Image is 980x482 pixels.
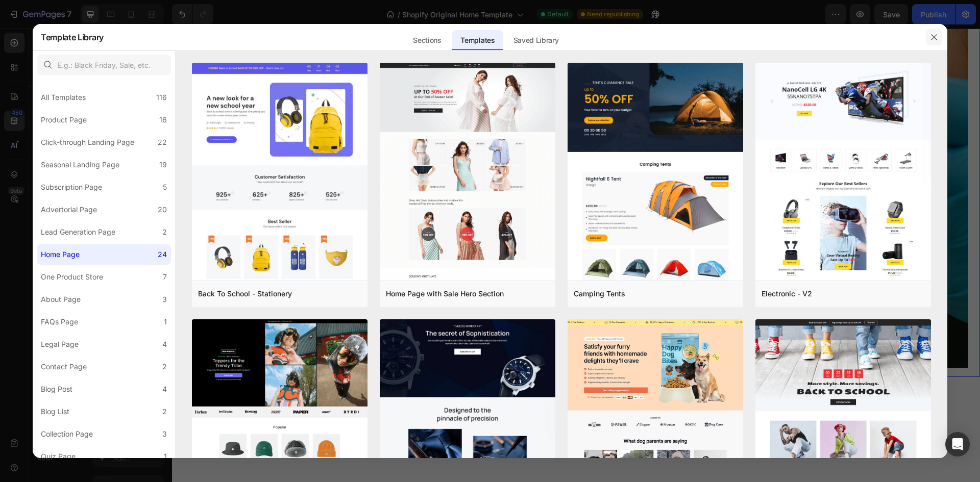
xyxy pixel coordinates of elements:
[41,383,72,395] div: Blog Post
[162,293,167,306] div: 3
[198,288,292,300] div: Back To School - Stationery
[945,432,970,456] div: Open Intercom Messenger
[158,204,167,216] div: 20
[505,30,567,50] div: Saved Library
[484,165,538,173] div: Drop element here
[238,371,329,386] span: ĐẶT LỊCH NGAY
[226,365,341,394] button: <p><span style="font-size:25px;">ĐẶT LỊCH NGAY&nbsp;</span></p>
[30,179,367,225] p: Khám & điều trị Răng–Hàm–Mặt chuẩn y khoa. Vô trùng – minh bạch chi phí – theo dõi sau điều trị.
[163,181,167,193] div: 5
[41,450,76,463] div: Quiz Page
[405,30,449,50] div: Sections
[41,114,87,126] div: Product Page
[452,30,503,50] div: Templates
[158,136,167,148] div: 22
[41,204,97,216] div: Advertorial Page
[162,361,167,373] div: 2
[41,226,115,238] div: Lead Generation Page
[41,361,87,373] div: Contact Page
[162,428,167,440] div: 3
[41,181,102,193] div: Subscription Page
[162,383,167,395] div: 4
[41,159,119,171] div: Seasonal Landing Page
[162,226,167,238] div: 2
[159,114,167,126] div: 16
[41,316,78,328] div: FAQs Page
[41,24,104,50] h2: Template Library
[574,288,625,300] div: Camping Tents
[164,450,167,463] div: 1
[164,316,167,328] div: 1
[156,91,167,104] div: 116
[159,159,167,171] div: 19
[41,428,93,440] div: Collection Page
[374,365,487,392] button: <p><span style="font-size:25px;">XEM BẢNG GIÁ</span></p>
[41,293,81,306] div: About Page
[162,338,167,350] div: 4
[158,248,167,261] div: 24
[41,405,69,418] div: Blog List
[29,99,369,178] h2: Nha [PERSON_NAME] Bác sĩ [PERSON_NAME] – Đồng Tháp
[568,63,743,447] img: tent.png
[41,338,79,350] div: Legal Page
[163,271,167,283] div: 7
[37,55,171,75] input: E.g.: Black Friday, Sale, etc.
[41,136,134,148] div: Click-through Landing Page
[41,248,80,261] div: Home Page
[386,288,504,300] div: Home Page with Sale Hero Section
[41,91,86,104] div: All Templates
[762,288,812,300] div: Electronic - V2
[386,370,475,385] span: XEM BẢNG GIÁ
[41,271,103,283] div: One Product Store
[162,405,167,418] div: 2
